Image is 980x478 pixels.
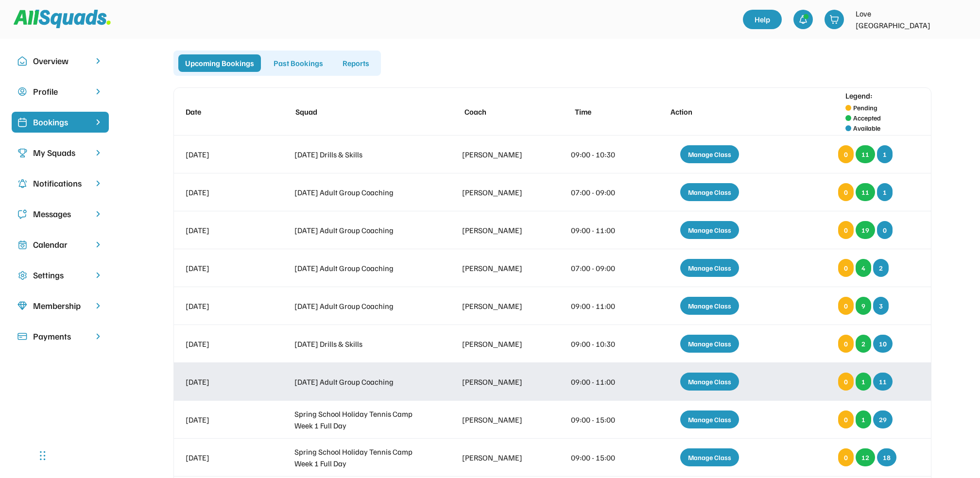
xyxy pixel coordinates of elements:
img: shopping-cart-01%20%281%29.svg [829,15,839,24]
div: 2 [873,259,889,277]
div: 11 [856,145,875,163]
div: [PERSON_NAME] [462,338,535,350]
div: Manage Class [680,410,739,428]
div: Payments [33,330,87,343]
div: Manage Class [680,259,739,277]
img: chevron-right.svg [93,56,103,66]
div: Spring School Holiday Tennis Camp Week 1 Full Day [294,446,427,469]
div: Spring School Holiday Tennis Camp Week 1 Full Day [294,408,427,431]
img: Icon%20copy%205.svg [17,209,27,219]
div: Notifications [33,177,87,190]
div: 19 [856,221,875,239]
div: [DATE] Adult Group Coaching [294,224,427,236]
div: [DATE] [186,414,259,426]
div: [PERSON_NAME] [462,376,535,388]
img: chevron-right.svg [93,209,103,219]
div: [DATE] [186,376,259,388]
div: [DATE] [186,452,259,463]
div: Manage Class [680,183,739,201]
div: Manage Class [680,335,739,353]
div: [PERSON_NAME] [462,262,535,274]
div: 09:00 - 15:00 [571,452,630,463]
div: 07:00 - 09:00 [571,187,630,198]
div: 0 [838,221,854,239]
div: 09:00 - 10:30 [571,149,630,160]
div: Squad [295,106,428,118]
div: 1 [856,373,871,391]
div: [DATE] Adult Group Coaching [294,300,427,312]
div: [PERSON_NAME] [462,224,535,236]
div: 1 [877,145,893,163]
div: Manage Class [680,221,739,239]
div: 18 [877,448,896,466]
div: Love [GEOGRAPHIC_DATA] [856,8,943,31]
div: Past Bookings [267,54,330,72]
img: chevron-right.svg [93,271,103,280]
div: Overview [33,54,87,68]
div: Time [575,106,634,118]
a: Help [743,10,782,29]
div: Accepted [853,113,881,123]
div: 3 [873,297,889,315]
div: 07:00 - 09:00 [571,262,630,274]
img: user-circle.svg [17,87,27,97]
div: Legend: [845,90,873,102]
div: [DATE] [186,262,259,274]
div: 09:00 - 11:00 [571,224,630,236]
div: [DATE] [186,149,259,160]
div: 0 [838,335,854,353]
div: 2 [856,335,871,353]
div: Profile [33,85,87,98]
div: 0 [838,259,854,277]
div: 9 [856,297,871,315]
div: 10 [873,335,893,353]
div: Bookings [33,116,87,129]
img: LTPP_Logo_REV.jpeg [949,10,968,29]
div: 0 [838,373,854,391]
div: [DATE] Drills & Skills [294,338,427,350]
div: Reports [336,54,376,72]
div: 1 [877,183,893,201]
div: [PERSON_NAME] [462,452,535,463]
div: 0 [838,448,854,466]
img: Icon%20copy%207.svg [17,240,27,250]
div: 1 [856,410,871,428]
div: [PERSON_NAME] [462,187,535,198]
div: 11 [873,373,893,391]
div: My Squads [33,146,87,159]
img: chevron-right.svg [93,332,103,341]
img: Icon%20copy%204.svg [17,179,27,188]
img: Squad%20Logo.svg [14,10,111,28]
div: 0 [838,410,854,428]
div: 09:00 - 15:00 [571,414,630,426]
div: 09:00 - 11:00 [571,376,630,388]
div: [DATE] [186,338,259,350]
div: [DATE] Adult Group Coaching [294,187,427,198]
div: 09:00 - 10:30 [571,338,630,350]
div: Available [853,123,880,133]
div: Coach [464,106,538,118]
div: 09:00 - 11:00 [571,300,630,312]
div: Messages [33,207,87,221]
div: 0 [877,221,893,239]
div: Date [186,106,259,118]
img: chevron-right%20copy%203.svg [93,118,103,127]
img: Icon%20%2815%29.svg [17,332,27,341]
div: Manage Class [680,145,739,163]
div: Upcoming Bookings [178,54,261,72]
div: [DATE] Drills & Skills [294,149,427,160]
div: Manage Class [680,448,739,466]
div: Action [671,106,758,118]
img: Icon%20copy%203.svg [17,148,27,158]
div: Manage Class [680,373,739,391]
div: [DATE] Adult Group Coaching [294,262,427,274]
div: [PERSON_NAME] [462,300,535,312]
div: [DATE] [186,187,259,198]
img: Icon%20copy%2010.svg [17,56,27,66]
div: 29 [873,410,893,428]
div: [PERSON_NAME] [462,414,535,426]
img: chevron-right.svg [93,240,103,249]
div: 0 [838,297,854,315]
div: Membership [33,299,87,312]
img: chevron-right.svg [93,87,103,96]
